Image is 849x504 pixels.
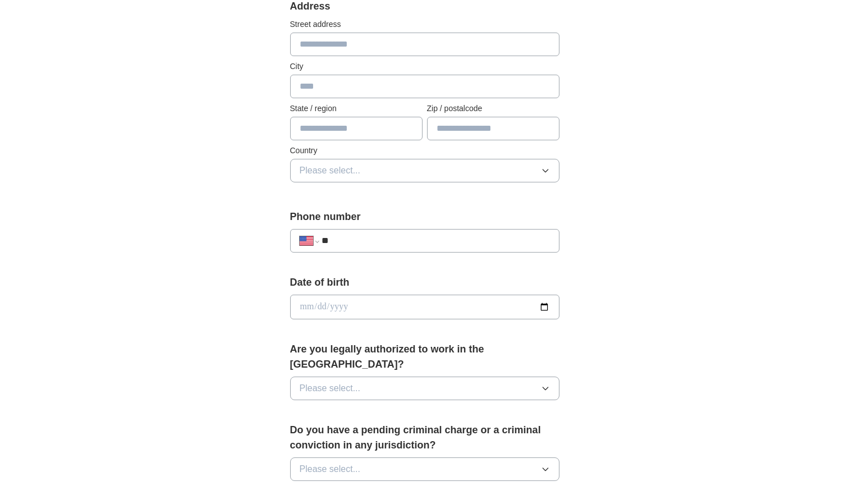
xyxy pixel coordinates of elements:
label: Phone number [290,209,559,224]
label: Country [290,145,559,157]
label: Zip / postalcode [427,103,559,114]
label: City [290,61,559,72]
span: Please select... [300,382,361,395]
label: Are you legally authorized to work in the [GEOGRAPHIC_DATA]? [290,342,559,372]
label: Do you have a pending criminal charge or a criminal conviction in any jurisdiction? [290,423,559,453]
button: Please select... [290,159,559,182]
label: Date of birth [290,275,559,290]
label: State / region [290,103,423,114]
span: Please select... [300,462,361,476]
span: Please select... [300,164,361,177]
button: Please select... [290,457,559,481]
button: Please select... [290,377,559,400]
label: Street address [290,19,559,30]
